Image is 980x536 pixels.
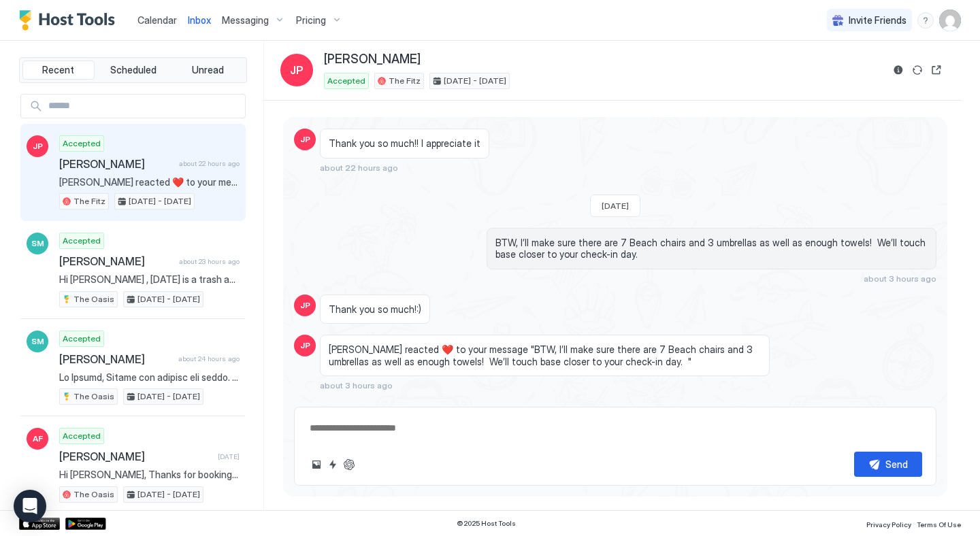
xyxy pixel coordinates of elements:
div: Send [885,457,908,471]
span: about 24 hours ago [178,354,240,363]
span: The Oasis [73,488,114,501]
span: [PERSON_NAME] [59,352,173,366]
span: Privacy Policy [866,520,911,529]
span: Accepted [63,235,101,247]
span: Accepted [63,333,101,345]
div: User profile [939,10,961,31]
a: App Store [19,518,60,530]
span: Thank you so much!! I appreciate it [329,137,480,150]
span: JP [33,140,43,152]
span: JP [300,299,310,312]
span: [DATE] [218,452,240,461]
span: about 22 hours ago [320,163,398,173]
span: SM [31,335,44,348]
span: [DATE] [602,201,629,211]
span: The Fitz [389,75,421,87]
span: Accepted [63,137,101,150]
span: Calendar [137,14,177,26]
button: Open reservation [928,62,945,78]
span: [DATE] - [DATE] [444,75,506,87]
span: Thank you so much!:) [329,303,421,316]
span: AF [33,433,43,445]
button: ChatGPT Auto Reply [341,456,357,473]
span: Terms Of Use [917,520,961,529]
button: Reservation information [890,62,906,78]
span: JP [290,62,304,78]
a: Inbox [188,13,211,27]
a: Calendar [137,13,177,27]
span: [PERSON_NAME] [59,450,212,463]
button: Scheduled [97,61,169,80]
span: about 3 hours ago [864,273,936,284]
span: Hi [PERSON_NAME] , [DATE] is a trash and recycling pick-up day. If you're able, please bring the ... [59,273,240,286]
span: BTW, I’ll make sure there are 7 Beach chairs and 3 umbrellas as well as enough towels! We’ll touc... [495,237,928,261]
span: about 22 hours ago [179,159,240,168]
button: Sync reservation [909,62,926,78]
span: Inbox [188,14,211,26]
span: [DATE] - [DATE] [137,390,200,403]
span: Accepted [327,75,365,87]
button: Unread [171,61,244,80]
span: [DATE] - [DATE] [137,293,200,305]
span: The Oasis [73,390,114,403]
span: Pricing [296,14,326,27]
span: [PERSON_NAME] reacted ❤️ to your message "BTW, I’ll make sure there are 7 Beach chairs and 3 umbr... [59,176,240,188]
span: Accepted [63,430,101,442]
span: The Fitz [73,195,105,207]
a: Google Play Store [65,518,106,530]
span: JP [300,339,310,352]
span: © 2025 Host Tools [457,519,516,528]
span: [DATE] - [DATE] [129,195,191,207]
span: Hi [PERSON_NAME], Thanks for booking our place. You are welcome to check-in anytime after 3PM [DA... [59,469,240,481]
div: tab-group [19,57,247,83]
span: Lo Ipsumd, Sitame con adipisc eli seddo. Ei'te incidid utl etdo magnaa Eni Admin ven quis no exer... [59,371,240,384]
span: JP [300,133,310,146]
span: Recent [42,64,74,76]
a: Privacy Policy [866,516,911,531]
span: [PERSON_NAME] [324,52,421,67]
button: Recent [22,61,95,80]
span: The Oasis [73,293,114,305]
span: Messaging [222,14,269,27]
div: menu [917,12,934,29]
span: [PERSON_NAME] reacted ❤️ to your message "BTW, I’ll make sure there are 7 Beach chairs and 3 umbr... [329,344,761,367]
button: Send [854,452,922,477]
div: Open Intercom Messenger [14,490,46,522]
span: Scheduled [110,64,157,76]
a: Terms Of Use [917,516,961,531]
input: Input Field [43,95,245,118]
span: [DATE] - [DATE] [137,488,200,501]
span: Unread [192,64,224,76]
button: Quick reply [325,456,341,473]
span: [PERSON_NAME] [59,157,174,171]
span: about 3 hours ago [320,380,393,390]
span: SM [31,237,44,250]
span: [PERSON_NAME] [59,254,174,268]
span: Invite Friends [849,14,906,27]
a: Host Tools Logo [19,10,121,31]
button: Upload image [308,456,325,473]
span: about 23 hours ago [179,257,240,266]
